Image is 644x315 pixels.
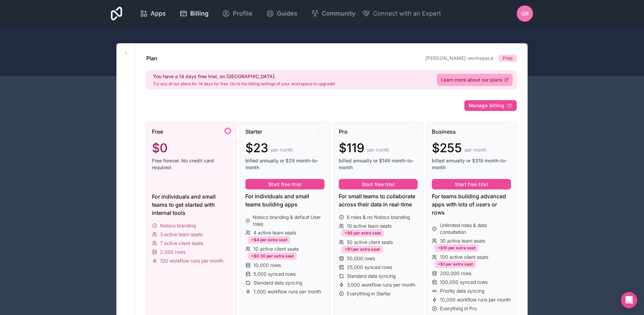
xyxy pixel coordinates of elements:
div: +$6 per extra seat [341,229,384,237]
span: 10,000 rows [253,262,281,269]
span: Everything in Starter [347,290,391,297]
a: Guides [261,6,303,21]
span: Business [432,128,456,136]
div: +$4 per extra seat [248,236,290,244]
button: Manage billing [464,100,517,111]
div: +$1 per extra seat [435,261,476,268]
span: billed annually or $29 month-to-month [245,157,325,171]
span: 10,000 workflow runs per month [440,296,511,303]
div: For small teams to collaborate across their data in real-time [339,192,418,208]
span: 200,000 rows [440,270,471,277]
span: Noloco branding & default User roles [253,214,324,227]
button: Connect with an Expert [362,9,441,18]
span: Manage billing [469,103,504,109]
span: per month [367,147,389,153]
a: Billing [174,6,214,21]
span: 10 active team seats [347,223,392,229]
a: Community [306,6,361,21]
span: 100,000 synced rows [440,279,488,286]
span: 7 active client seats [160,240,203,247]
span: Free [152,128,163,136]
span: Pro [339,128,348,136]
button: Start free trial [245,179,325,190]
span: per month [465,147,487,153]
span: $23 [245,141,268,155]
span: billed annually or $149 month-to-month [339,157,418,171]
span: Community [322,9,355,18]
span: 100 workflow runs per month [160,257,223,264]
span: Noloco branding [160,222,196,229]
span: $119 [339,141,364,155]
span: 10 active client seats [253,246,299,252]
div: +$1 per extra seat [341,246,383,253]
span: Free forever. No credit card required. [152,157,231,171]
span: Unlimited roles & data consultation [440,222,511,235]
span: 100 active client seats [440,254,488,261]
span: 50,000 rows [347,255,375,262]
h2: You have a 14 days free trial, on [GEOGRAPHIC_DATA]. [153,73,335,80]
span: billed annually or $319 month-to-month [432,157,511,171]
span: 1,000 workflow runs per month [253,288,321,295]
span: Learn more about our plans [441,76,503,83]
span: $0 [152,141,168,155]
div: +$10 per extra seat [435,244,479,252]
a: Learn more about our plans [437,74,513,86]
div: For individuals and small teams building apps [245,192,325,208]
span: 2,000 rows [160,249,185,255]
a: Apps [134,6,171,21]
span: Connect with an Expert [373,9,441,18]
span: Free [503,55,513,62]
span: 3,000 workflow runs per month [347,282,415,288]
span: $255 [432,141,462,155]
span: 30 active team seats [440,238,485,244]
div: For individuals and small teams to get started with internal tools [152,193,231,217]
span: Priority data syncing [440,288,484,294]
button: Start free trial [339,179,418,190]
span: Standard data syncing [253,279,302,286]
a: [PERSON_NAME]-workspace [425,55,493,61]
span: 6 roles & no Noloco branding [347,214,410,221]
span: GR [521,9,529,18]
div: Open Intercom Messenger [621,292,637,308]
div: For teams building advanced apps with lots of users or rows [432,192,511,217]
span: 25,000 synced rows [347,264,392,271]
a: Profile [217,6,258,21]
span: Apps [151,9,166,18]
span: Standard data syncing [347,273,396,279]
span: Everything in Pro [440,305,477,312]
span: per month [271,147,293,153]
span: 5,000 synced rows [253,271,296,277]
span: Billing [190,9,208,18]
p: Try any of our plans for 14 days for free. Go to the billing settings of your workspace to upgrade! [153,81,335,87]
button: Start free trial [432,179,511,190]
span: Profile [233,9,252,18]
span: 3 active team seats [160,231,202,238]
span: Starter [245,128,262,136]
span: 50 active client seats [347,239,393,246]
div: +$0.50 per extra seat [248,252,297,260]
h1: Plan [146,54,157,62]
span: Guides [277,9,297,18]
span: 4 active team seats [253,229,296,236]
